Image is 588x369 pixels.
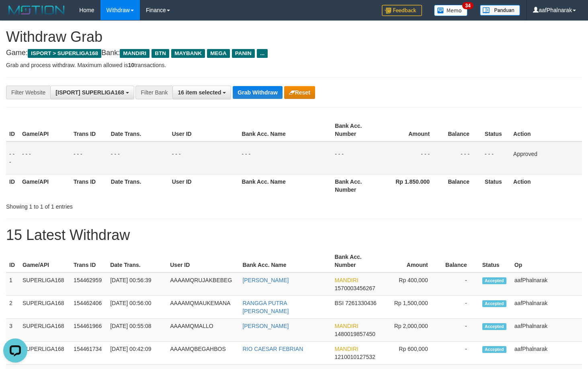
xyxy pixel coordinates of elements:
[178,89,221,96] span: 16 item selected
[382,174,442,197] th: Rp 1.850.000
[479,250,511,273] th: Status
[107,250,167,273] th: Date Trans.
[108,119,169,141] th: Date Trans.
[19,342,70,365] td: SUPERLIGA168
[335,300,344,306] span: BSI
[381,273,440,296] td: Rp 400,000
[440,342,479,365] td: -
[6,141,19,174] td: - - -
[442,141,481,174] td: - - -
[335,346,359,352] span: MANDIRI
[511,319,582,342] td: aafPhalnarak
[482,346,506,353] span: Accepted
[167,250,239,273] th: User ID
[442,174,481,197] th: Balance
[482,300,506,307] span: Accepted
[6,4,67,16] img: MOTION_logo.png
[335,277,359,283] span: MANDIRI
[242,277,289,283] a: [PERSON_NAME]
[440,250,479,273] th: Balance
[6,296,19,319] td: 2
[242,323,289,329] a: [PERSON_NAME]
[50,86,134,99] button: [ISPORT] SUPERLIGA168
[335,285,375,291] span: Copy 1570003456267 to clipboard
[482,323,506,330] span: Accepted
[440,319,479,342] td: -
[6,86,50,99] div: Filter Website
[107,296,167,319] td: [DATE] 00:56:00
[19,319,70,342] td: SUPERLIGA168
[239,174,332,197] th: Bank Acc. Name
[511,296,582,319] td: aafPhalnarak
[239,119,332,141] th: Bank Acc. Name
[167,273,239,296] td: AAAAMQRUJAKBEBEG
[440,296,479,319] td: -
[55,89,124,96] span: [ISPORT] SUPERLIGA168
[19,141,70,174] td: - - -
[345,300,377,306] span: Copy 7261330436 to clipboard
[257,49,268,58] span: ...
[232,49,255,58] span: PANIN
[6,29,582,45] h1: Withdraw Grab
[70,119,108,141] th: Trans ID
[335,354,375,360] span: Copy 1210010127532 to clipboard
[480,5,520,16] img: panduan.png
[381,319,440,342] td: Rp 2,000,000
[239,141,332,174] td: - - -
[332,119,382,141] th: Bank Acc. Number
[3,3,27,27] button: Open LiveChat chat widget
[382,119,442,141] th: Amount
[332,250,381,273] th: Bank Acc. Number
[440,273,479,296] td: -
[107,273,167,296] td: [DATE] 00:56:39
[19,296,70,319] td: SUPERLIGA168
[511,273,582,296] td: aafPhalnarak
[6,227,582,243] h1: 15 Latest Withdraw
[19,174,70,197] th: Game/API
[332,141,382,174] td: - - -
[481,119,510,141] th: Status
[6,119,19,141] th: ID
[169,119,239,141] th: User ID
[19,119,70,141] th: Game/API
[381,296,440,319] td: Rp 1,500,000
[382,5,422,16] img: Feedback.jpg
[70,296,107,319] td: 154462406
[6,61,582,69] p: Grab and process withdraw. Maximum allowed is transactions.
[510,141,582,174] td: Approved
[335,323,359,329] span: MANDIRI
[167,296,239,319] td: AAAAMQMAUKEMANA
[511,250,582,273] th: Op
[19,273,70,296] td: SUPERLIGA168
[172,86,231,99] button: 16 item selected
[434,5,468,16] img: Button%20Memo.svg
[107,319,167,342] td: [DATE] 00:55:08
[382,141,442,174] td: - - -
[70,342,107,365] td: 154461734
[135,86,172,99] div: Filter Bank
[152,49,169,58] span: BTN
[19,250,70,273] th: Game/API
[510,174,582,197] th: Action
[284,86,315,99] button: Reset
[70,174,108,197] th: Trans ID
[6,319,19,342] td: 3
[108,174,169,197] th: Date Trans.
[28,49,101,58] span: ISPORT > SUPERLIGA168
[6,273,19,296] td: 1
[233,86,282,99] button: Grab Withdraw
[511,342,582,365] td: aafPhalnarak
[462,2,473,9] span: 34
[481,174,510,197] th: Status
[482,277,506,284] span: Accepted
[171,49,205,58] span: MAYBANK
[6,49,582,57] h4: Game: Bank:
[381,250,440,273] th: Amount
[242,346,303,352] a: RIO CAESAR FEBRIAN
[70,141,108,174] td: - - -
[381,342,440,365] td: Rp 600,000
[6,199,239,211] div: Showing 1 to 1 of 1 entries
[167,319,239,342] td: AAAAMQMALLO
[207,49,230,58] span: MEGA
[120,49,150,58] span: MANDIRI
